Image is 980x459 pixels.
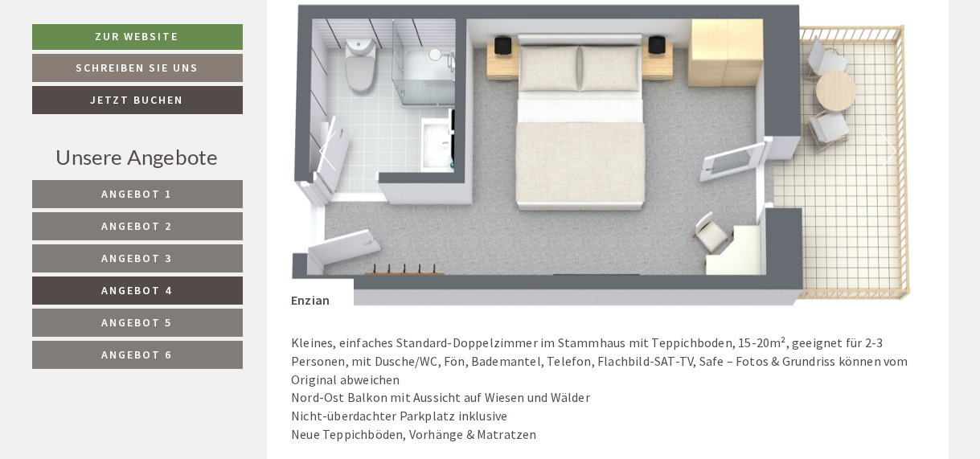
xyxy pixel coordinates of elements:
[32,54,243,82] a: Schreiben Sie uns
[102,251,173,265] span: Angebot 3
[102,186,173,201] span: Angebot 1
[319,131,336,171] button: Previous
[32,24,243,50] a: Zur Website
[291,334,925,444] p: Kleines, einfaches Standard-Doppelzimmer im Stammhaus mit Teppichboden, 15-20m², geeignet für 2-3...
[32,86,243,114] a: Jetzt buchen
[102,347,173,362] span: Angebot 6
[880,131,896,171] button: Next
[102,315,173,330] span: Angebot 5
[102,283,173,297] span: Angebot 4
[102,219,173,233] span: Angebot 2
[32,142,243,172] div: Unsere Angebote
[291,279,354,309] div: Enzian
